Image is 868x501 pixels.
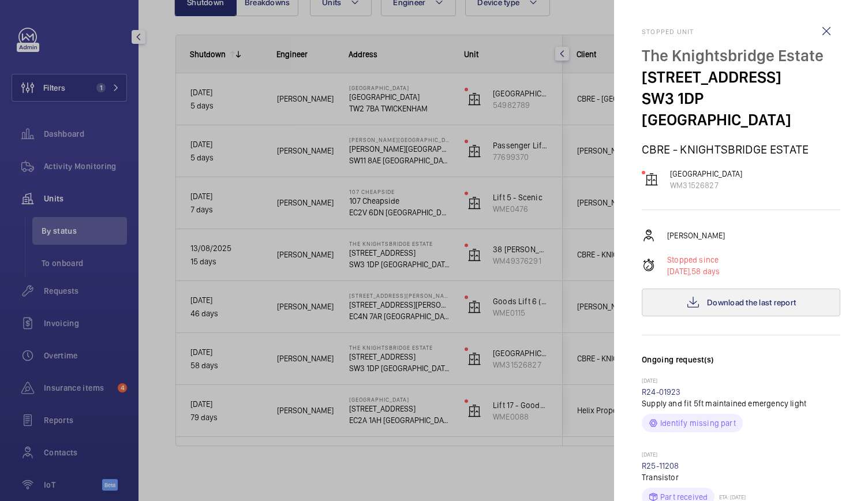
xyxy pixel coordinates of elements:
h2: Stopped unit [642,28,840,36]
p: [GEOGRAPHIC_DATA] [670,168,742,180]
span: [DATE], [667,267,691,276]
p: [DATE] [642,451,840,460]
p: SW3 1DP [GEOGRAPHIC_DATA] [642,88,840,130]
img: elevator.svg [645,173,659,186]
button: Download the last report [642,289,840,316]
a: R25-11208 [642,461,679,470]
p: The Knightsbridge Estate [642,45,840,66]
p: 58 days [667,266,720,277]
p: Supply and fit 5ft maintained emergency light [642,398,840,409]
p: WM31526827 [670,180,742,191]
p: Identify missing part [660,417,736,429]
p: Stopped since [667,254,720,266]
p: Transistor [642,472,840,483]
p: [PERSON_NAME] [667,230,725,241]
p: [DATE] [642,377,840,386]
a: R24-01923 [642,387,681,397]
p: [STREET_ADDRESS] [642,66,840,88]
span: Download the last report [707,298,796,307]
h3: Ongoing request(s) [642,354,840,377]
p: ETA: [DATE] [714,493,746,500]
p: CBRE - KNIGHTSBRIDGE ESTATE [642,142,840,156]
